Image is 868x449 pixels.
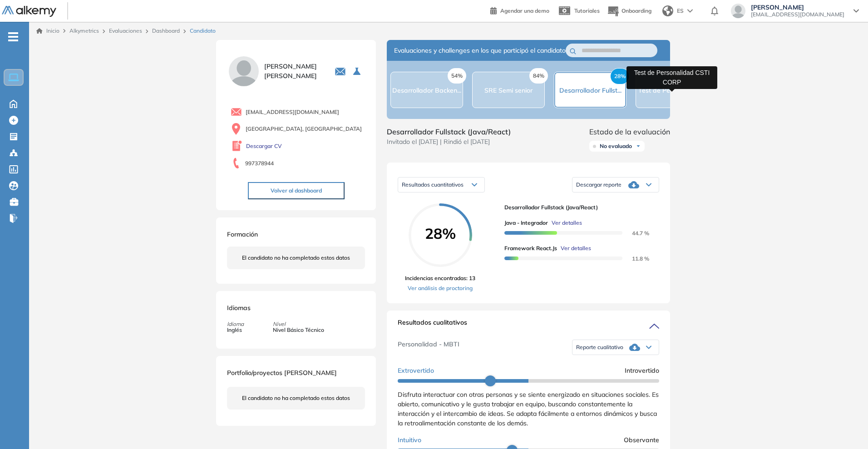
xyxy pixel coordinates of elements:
span: [GEOGRAPHIC_DATA], [GEOGRAPHIC_DATA] [246,125,362,133]
span: [PERSON_NAME] [751,4,844,11]
span: Desarrollador Fullstack (Java/React) [387,126,511,137]
span: El candidato no ha completado estos datos [242,394,350,402]
span: Nivel [273,320,324,328]
span: Reporte cualitativo [576,344,623,351]
div: Test de Personalidad CSTI CORP [626,66,717,89]
span: Extrovertido [398,366,434,375]
span: Nivel Básico Técnico [273,326,324,334]
span: 997378944 [245,159,274,168]
span: Invitado el [DATE] | Rindió el [DATE] [387,137,511,147]
a: Inicio [36,27,59,35]
button: Ver detalles [557,244,591,252]
span: Agendar una demo [500,7,549,14]
span: Portfolio/proyectos [PERSON_NAME] [227,369,337,377]
span: 44.7 % [621,230,649,237]
span: Observante [624,435,659,445]
span: Intuitivo [398,435,421,445]
span: Onboarding [621,7,651,14]
span: Descargar reporte [576,181,621,188]
div: Widget de chat [823,405,868,449]
button: Ver detalles [548,219,582,227]
span: 54% [448,68,466,84]
span: Resultados cuantitativos [402,181,464,188]
img: PROFILE_MENU_LOGO_USER [227,54,261,88]
span: Incidencias encontradas: 13 [405,274,475,282]
span: Formación [227,230,258,238]
a: Dashboard [152,27,180,34]
span: Estado de la evaluación [589,126,670,137]
span: Candidato [190,27,216,35]
button: Volver al dashboard [248,182,345,199]
span: Resultados cualitativos [398,318,467,332]
iframe: Chat Widget [823,405,868,449]
span: Disfruta interactuar con otras personas y se siente energizado en situaciones sociales. Es abiert... [398,390,659,427]
span: Inglés [227,326,244,334]
a: Ver análisis de proctoring [405,284,475,292]
span: [PERSON_NAME] [PERSON_NAME] [264,62,324,81]
a: Agendar una demo [490,5,549,15]
span: Ver detalles [561,244,591,252]
span: Idioma [227,320,244,328]
span: Desarrollador Fullst... [559,86,621,94]
span: El candidato no ha completado estos datos [242,254,350,262]
span: Evaluaciones y challenges en los que participó el candidato [394,46,566,55]
img: world [662,5,673,16]
img: Logo [2,6,56,17]
img: arrow [687,9,693,13]
span: No evaluado [600,143,632,150]
span: SRE Semi senior [484,86,533,94]
span: 28% [409,226,472,241]
span: 84% [529,68,548,84]
span: Introvertido [625,366,659,375]
span: Framework React.js [504,244,557,252]
span: [EMAIL_ADDRESS][DOMAIN_NAME] [246,108,339,116]
span: Desarrollador Backen... [392,86,461,94]
span: Java - Integrador [504,219,548,227]
span: [EMAIL_ADDRESS][DOMAIN_NAME] [751,11,844,18]
img: Ícono de flecha [636,143,641,149]
button: Onboarding [607,1,651,21]
span: Tutoriales [574,7,600,14]
a: Descargar CV [246,142,282,150]
span: ES [677,7,684,15]
span: 11.8 % [621,255,649,262]
i: - [8,36,18,38]
span: Desarrollador Fullstack (Java/React) [504,203,652,212]
span: Ver detalles [552,219,582,227]
span: Idiomas [227,304,251,312]
a: Evaluaciones [109,27,142,34]
span: Alkymetrics [69,27,99,34]
span: 28% [610,68,630,84]
span: Personalidad - MBTI [398,340,459,355]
